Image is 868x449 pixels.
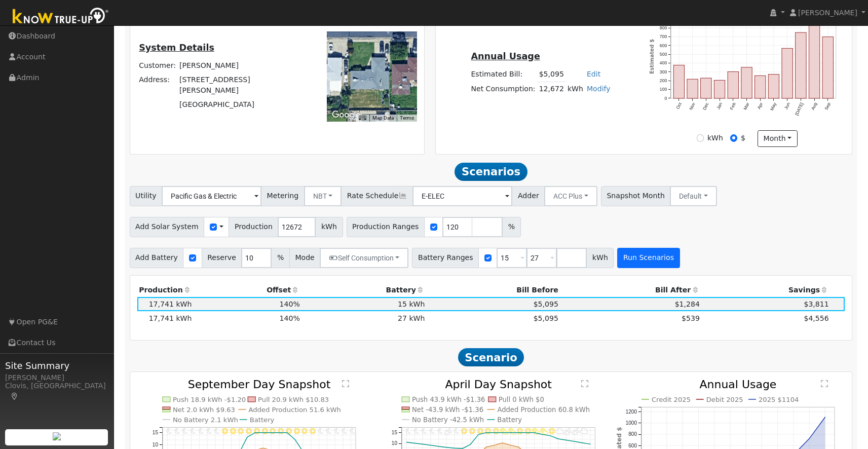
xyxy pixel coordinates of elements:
span: $1,284 [675,300,700,308]
text: Battery [498,416,522,424]
span: Production Ranges [347,217,425,237]
i: 4AM - MostlyClear [438,428,443,434]
td: 15 kWh [301,297,427,311]
button: Default [670,186,717,206]
text: May [769,101,777,111]
circle: onclick="" [422,443,424,445]
circle: onclick="" [510,432,512,434]
text: 600 [628,443,637,448]
circle: onclick="" [478,434,480,436]
i: 8PM - PartlyCloudy [564,428,572,434]
i: 10PM - MostlyCloudy [580,428,588,434]
a: Terms (opens in new tab) [400,115,414,121]
circle: onclick="" [470,443,472,445]
text: 500 [660,52,667,57]
i: 4PM - Clear [294,428,300,434]
circle: onclick="" [286,432,288,434]
circle: onclick="" [406,441,408,443]
i: 10PM - Clear [342,428,347,434]
rect: onclick="" [728,72,738,99]
i: 11AM - Clear [254,428,260,434]
i: 7PM - MostlyCloudy [556,428,564,434]
text: Push 18.9 kWh -$1.20 [173,396,246,403]
i: 8AM - Clear [469,428,475,434]
text: 100 [660,87,667,92]
input: kWh [697,134,704,141]
i: 6PM - MostlyClear [549,428,555,434]
span: Scenarios [455,163,527,181]
td: Estimated Bill: [469,67,537,82]
text: Mar [743,102,750,111]
span: Mode [289,248,320,268]
circle: onclick="" [262,432,264,434]
circle: onclick="" [446,446,448,448]
span: [PERSON_NAME] [798,9,857,17]
span: Site Summary [5,359,108,372]
button: Keyboard shortcuts [359,115,366,122]
span: Rate Schedule [341,186,413,206]
text: 0 [665,96,667,101]
text: Aug [810,102,818,111]
span: Metering [261,186,305,206]
i: 5AM - PartlyCloudy [444,428,452,434]
span: 140% [280,314,300,322]
text: Push 43.9 kWh -$1.36 [412,396,485,403]
text: Estimated $ [649,39,655,74]
label: kWh [707,133,723,143]
td: Customer: [137,58,178,72]
circle: onclick="" [485,432,487,434]
text: Jun [783,102,791,110]
circle: onclick="" [582,442,584,444]
text: Annual Usage [700,378,777,391]
td: 17,741 kWh [137,297,194,311]
text: 200 [660,78,667,83]
th: Bill Before [427,283,560,297]
i: 1PM - Clear [270,428,276,434]
td: Net Consumption: [469,82,537,96]
i: 5AM - Clear [206,428,211,434]
i: 5PM - PartlyCloudy [540,428,548,434]
i: 10AM - MostlyClear [485,428,492,434]
text: 2025 $1104 [759,396,799,403]
i: 9AM - Clear [477,428,483,434]
td: $5,095 [537,67,565,82]
td: kWh [565,82,585,96]
a: Modify [587,85,611,93]
text: No Battery 2.1 kWh [173,416,238,424]
span: Production [229,217,278,237]
a: Edit [587,70,600,78]
circle: onclick="" [294,439,296,441]
a: Map [10,392,19,400]
text: Added Production 60.8 kWh [498,406,590,414]
th: Production [137,283,194,297]
circle: onclick="" [246,436,248,438]
i: 8PM - Clear [326,428,331,434]
i: 7PM - Clear [318,428,323,434]
circle: onclick="" [254,432,256,434]
span: kWh [315,217,343,237]
i: 12PM - PartlyCloudy [500,428,508,434]
img: retrieve [53,432,61,440]
i: 2AM - Clear [182,428,187,434]
div: Clovis, [GEOGRAPHIC_DATA] [5,381,108,402]
i: 9AM - Clear [238,428,244,434]
button: month [758,130,798,147]
span: $5,095 [534,314,558,322]
rect: onclick="" [755,76,766,98]
circle: onclick="" [502,432,504,434]
td: 12,672 [537,82,565,96]
i: 6AM - MostlyClear [454,428,459,434]
circle: onclick="" [278,432,280,434]
text: 400 [660,60,667,65]
rect: onclick="" [687,79,698,98]
a: Open this area in Google Maps (opens a new window) [329,108,363,122]
i: 12AM - Clear [167,428,172,434]
text: Battery [250,416,275,424]
rect: onclick="" [796,32,806,98]
td: 27 kWh [301,311,427,325]
i: 8AM - Clear [230,428,236,434]
text: 300 [660,69,667,74]
circle: onclick="" [557,438,559,440]
text: Credit 2025 [652,396,691,403]
i: 1AM - Clear [174,428,179,434]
